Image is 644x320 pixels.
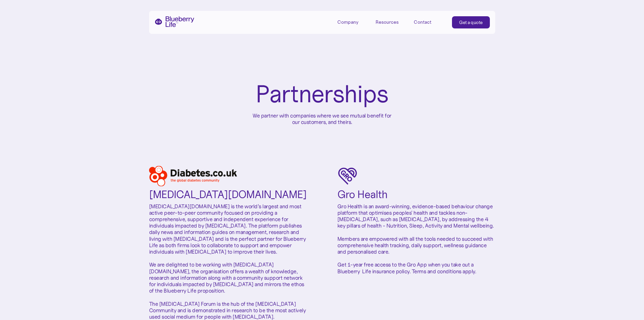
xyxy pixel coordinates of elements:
h2: [MEDICAL_DATA][DOMAIN_NAME] [149,189,307,200]
div: Company [337,16,368,27]
h1: Partnerships [256,81,388,107]
p: We partner with companies where we see mutual benefit for our customers, and theirs. [251,112,393,125]
a: Contact [414,16,444,27]
div: Get a quote [459,19,483,26]
p: Gro Health is an award-winning, evidence-based behaviour change platform that optimises peoples' ... [337,203,495,275]
a: home [154,16,194,27]
div: Contact [414,19,431,25]
div: Company [337,19,358,25]
div: Resources [376,19,399,25]
h2: Gro Health [337,189,387,200]
a: Get a quote [452,16,490,28]
div: Resources [376,16,406,27]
